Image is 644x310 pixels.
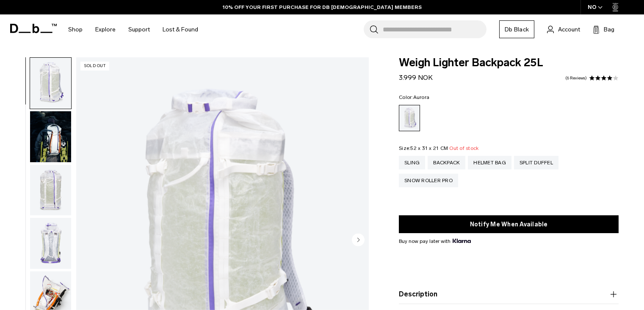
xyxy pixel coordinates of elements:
[399,95,429,100] legend: Color:
[565,76,587,80] a: 6 reviews
[604,25,614,34] span: Bag
[593,24,614,34] button: Bag
[30,57,72,109] button: Weigh_Lighter_Backpack_25L_1.png
[163,14,198,45] a: Lost & Found
[30,218,71,269] img: Weigh_Lighter_Backpack_25L_3.png
[399,174,458,187] a: Snow Roller Pro
[399,237,471,245] span: Buy now pay later with
[399,57,619,68] span: Weigh Lighter Backpack 25L
[68,14,83,45] a: Shop
[410,145,448,151] span: 52 x 31 x 21 CM
[30,111,71,162] img: Weigh_Lighter_Backpack_25L_Lifestyle_new.png
[30,58,71,109] img: Weigh_Lighter_Backpack_25L_1.png
[30,111,72,163] button: Weigh_Lighter_Backpack_25L_Lifestyle_new.png
[30,164,72,216] button: Weigh_Lighter_Backpack_25L_2.png
[80,62,109,70] p: Sold Out
[30,217,72,269] button: Weigh_Lighter_Backpack_25L_3.png
[399,215,619,233] button: Notify Me When Available
[558,25,580,34] span: Account
[399,289,619,299] button: Description
[499,20,534,38] a: Db Black
[428,156,465,169] a: Backpack
[413,94,430,100] span: Aurora
[453,239,471,243] img: {"height" => 20, "alt" => "Klarna"}
[399,146,478,151] legend: Size:
[62,14,205,45] nav: Main Navigation
[399,73,433,82] span: 3.999 NOK
[449,145,478,151] span: Out of stock
[30,165,71,216] img: Weigh_Lighter_Backpack_25L_2.png
[547,24,580,34] a: Account
[399,105,420,131] a: Aurora
[95,14,116,45] a: Explore
[223,3,422,11] a: 10% OFF YOUR FIRST PURCHASE FOR DB [DEMOGRAPHIC_DATA] MEMBERS
[352,233,365,248] button: Next slide
[514,156,558,169] a: Split Duffel
[399,156,425,169] a: Sling
[468,156,511,169] a: Helmet Bag
[128,14,150,45] a: Support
